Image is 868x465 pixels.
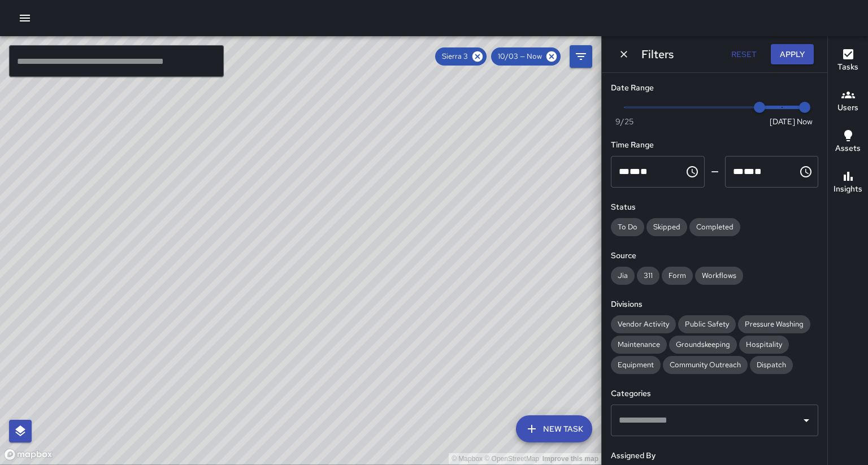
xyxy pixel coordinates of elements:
[570,45,592,68] button: Filters
[611,250,818,262] h6: Source
[678,319,736,330] span: Public Safety
[663,356,748,374] div: Community Outreach
[641,45,674,63] h6: Filters
[435,47,487,66] div: Sierra 3
[662,270,693,281] span: Form
[646,221,687,233] span: Skipped
[738,319,810,330] span: Pressure Washing
[754,167,762,176] span: Meridiem
[739,339,789,350] span: Hospitality
[834,183,862,195] h6: Insights
[837,61,858,73] h6: Tasks
[611,298,818,311] h6: Divisions
[770,116,795,127] span: [DATE]
[733,167,744,176] span: Hours
[435,51,475,62] span: Sierra 3
[835,142,861,155] h6: Assets
[750,356,793,374] div: Dispatch
[611,339,667,350] span: Maintenance
[611,388,818,400] h6: Categories
[611,315,676,333] div: Vendor Activity
[689,218,740,236] div: Completed
[611,450,818,462] h6: Assigned By
[662,267,693,285] div: Form
[637,267,659,285] div: 311
[637,270,659,281] span: 311
[611,201,818,214] h6: Status
[611,356,661,374] div: Equipment
[689,221,740,233] span: Completed
[619,167,630,176] span: Hours
[611,270,635,281] span: Jia
[771,44,814,65] button: Apply
[615,116,633,127] span: 9/25
[611,319,676,330] span: Vendor Activity
[611,218,644,236] div: To Do
[630,167,640,176] span: Minutes
[611,221,644,233] span: To Do
[837,102,858,114] h6: Users
[669,336,737,354] div: Groundskeeping
[828,122,868,163] button: Assets
[726,44,762,65] button: Reset
[491,51,549,62] span: 10/03 — Now
[669,339,737,350] span: Groundskeeping
[611,336,667,354] div: Maintenance
[798,412,814,428] button: Open
[681,160,704,183] button: Choose time, selected time is 12:00 AM
[516,415,592,442] button: New Task
[828,41,868,81] button: Tasks
[640,167,648,176] span: Meridiem
[695,267,743,285] div: Workflows
[795,160,817,183] button: Choose time, selected time is 11:59 PM
[615,46,632,63] button: Dismiss
[744,167,754,176] span: Minutes
[739,336,789,354] div: Hospitality
[797,116,813,127] span: Now
[678,315,736,333] div: Public Safety
[491,47,561,66] div: 10/03 — Now
[611,359,661,371] span: Equipment
[611,267,635,285] div: Jia
[611,82,818,94] h6: Date Range
[663,359,748,371] span: Community Outreach
[611,139,818,151] h6: Time Range
[750,359,793,371] span: Dispatch
[828,163,868,203] button: Insights
[695,270,743,281] span: Workflows
[738,315,810,333] div: Pressure Washing
[646,218,687,236] div: Skipped
[828,81,868,122] button: Users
